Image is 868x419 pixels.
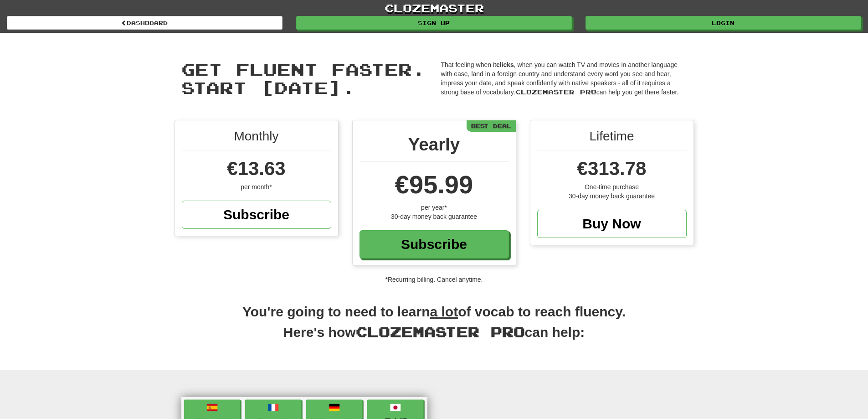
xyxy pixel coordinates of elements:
[182,182,331,191] div: per month*
[296,16,572,30] a: Sign up
[467,120,516,132] div: Best Deal
[586,16,861,30] a: Login
[515,88,596,96] span: Clozemaster Pro
[441,60,687,97] p: That feeling when it , when you can watch TV and movies in another language with ease, land in a ...
[537,182,687,191] div: One-time purchase
[227,158,285,179] span: €13.63
[360,230,509,259] a: Subscribe
[360,212,509,221] div: 30-day money back guarantee
[537,127,687,150] div: Lifetime
[181,59,426,97] span: Get fluent faster. Start [DATE].
[182,201,331,229] a: Subscribe
[395,170,473,199] span: €95.99
[182,127,331,150] div: Monthly
[175,302,694,352] h2: You're going to need to learn of vocab to reach fluency. Here's how can help:
[360,203,509,212] div: per year*
[360,132,509,162] div: Yearly
[577,158,647,179] span: €313.78
[430,304,458,319] u: a lot
[537,210,687,238] a: Buy Now
[356,323,525,340] span: Clozemaster Pro
[7,16,282,30] a: Dashboard
[537,191,687,201] div: 30-day money back guarantee
[496,61,514,68] strong: clicks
